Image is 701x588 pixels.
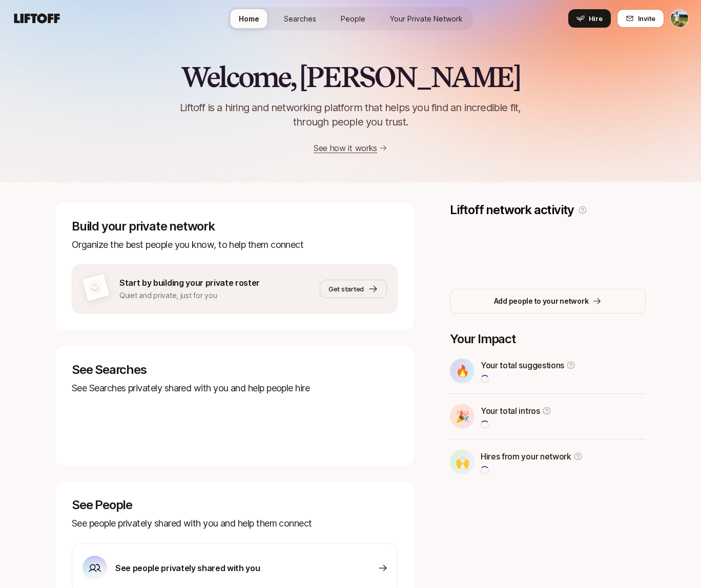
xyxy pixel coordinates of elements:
a: See how it works [314,143,377,153]
a: Home [231,9,267,28]
p: See People [72,498,398,512]
span: Your Private Network [390,13,463,24]
button: Tyler Kieft [670,9,689,28]
p: Your total intros [481,404,540,417]
p: See Searches [72,363,398,377]
button: Hire [568,9,611,28]
span: People [341,13,365,24]
span: Get started [328,284,364,294]
p: Add people to your network [494,295,589,307]
p: Build your private network [72,219,398,234]
h2: Welcome, [PERSON_NAME] [181,61,521,92]
p: See Searches privately shared with you and help people hire [72,381,398,395]
p: Start by building your private roster [119,276,260,289]
img: Tyler Kieft [671,10,688,27]
p: See people privately shared with you and help them connect [72,516,398,531]
a: Your Private Network [382,9,471,28]
div: 🎉 [450,404,475,429]
img: default-avatar.svg [86,278,105,297]
p: Organize the best people you know, to help them connect [72,238,398,252]
p: Quiet and private, just for you [119,289,260,302]
div: 🙌 [450,450,475,474]
p: Your Impact [450,332,646,346]
button: Invite [617,9,664,28]
button: Get started [320,280,387,298]
span: Home [239,13,259,24]
a: People [333,9,374,28]
span: Searches [284,13,316,24]
span: Invite [638,13,655,24]
p: Liftoff is a hiring and networking platform that helps you find an incredible fit, through people... [167,100,534,129]
a: Searches [276,9,324,28]
span: Hire [589,13,603,24]
button: Add people to your network [450,289,646,313]
p: Liftoff network activity [450,203,574,217]
p: See people privately shared with you [115,561,260,575]
p: Hires from your network [481,450,571,463]
p: Your total suggestions [481,359,564,372]
div: 🔥 [450,359,475,383]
